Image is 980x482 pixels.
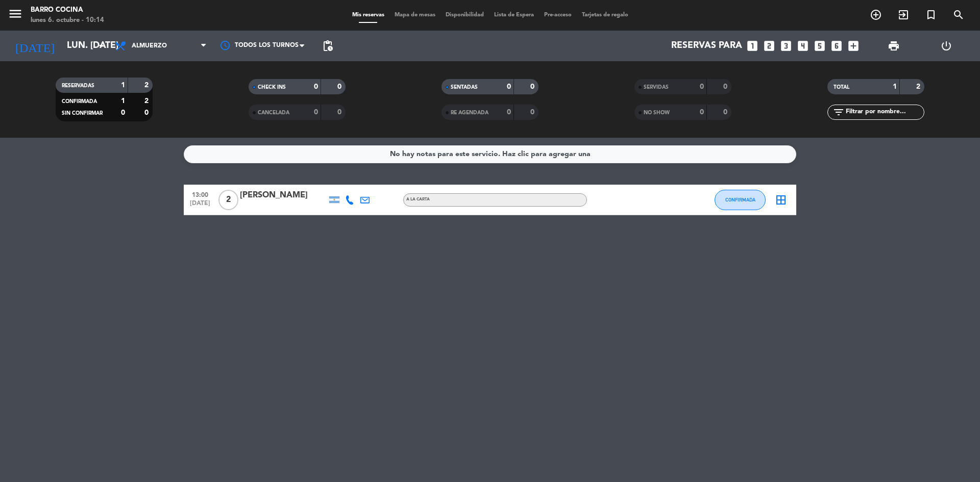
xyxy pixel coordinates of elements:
[314,109,318,116] strong: 0
[830,39,843,53] i: looks_6
[725,197,755,202] span: CONFIRMADA
[530,109,536,116] strong: 0
[121,97,125,105] strong: 1
[322,40,334,52] span: pending_actions
[723,109,729,116] strong: 0
[8,6,23,25] button: menu
[775,194,787,206] i: border_all
[144,97,151,105] strong: 2
[187,188,213,200] span: 13:00
[847,39,860,53] i: add_box
[31,15,104,26] div: lunes 6. octubre - 10:14
[62,111,103,116] span: SIN CONFIRMAR
[218,190,238,210] span: 2
[489,12,539,18] span: Lista de Espera
[779,39,793,53] i: looks_3
[700,83,704,90] strong: 0
[95,40,107,52] i: arrow_drop_down
[813,39,826,53] i: looks_5
[62,99,97,104] span: CONFIRMADA
[834,85,849,90] span: TOTAL
[132,42,167,49] span: Almuerzo
[440,12,489,18] span: Disponibilidad
[671,41,742,51] span: Reservas para
[451,110,488,115] span: RE AGENDADA
[144,82,151,89] strong: 2
[144,109,151,116] strong: 0
[577,12,633,18] span: Tarjetas de regalo
[62,83,94,88] span: RESERVADAS
[121,82,125,89] strong: 1
[925,9,937,21] i: turned_in_not
[832,106,845,118] i: filter_list
[451,85,478,90] span: SENTADAS
[644,85,669,90] span: SERVIDAS
[389,12,440,18] span: Mapa de mesas
[337,109,344,116] strong: 0
[916,83,922,90] strong: 2
[920,31,972,61] div: LOG OUT
[845,107,924,118] input: Filtrar por nombre...
[406,197,430,201] span: A LA CARTA
[187,200,213,212] span: [DATE]
[31,5,104,15] div: Barro Cocina
[507,83,511,90] strong: 0
[539,12,577,18] span: Pre-acceso
[888,40,900,52] span: print
[763,39,776,53] i: looks_two
[8,6,23,21] i: menu
[746,39,759,53] i: looks_one
[715,190,766,210] button: CONFIRMADA
[530,83,536,90] strong: 0
[644,110,670,115] span: NO SHOW
[870,9,882,21] i: add_circle_outline
[314,83,318,90] strong: 0
[8,35,62,57] i: [DATE]
[952,9,965,21] i: search
[347,12,389,18] span: Mis reservas
[240,189,327,202] div: [PERSON_NAME]
[893,83,897,90] strong: 1
[796,39,810,53] i: looks_4
[337,83,344,90] strong: 0
[390,148,591,160] div: No hay notas para este servicio. Haz clic para agregar una
[258,85,286,90] span: CHECK INS
[258,110,289,115] span: CANCELADA
[700,109,704,116] strong: 0
[121,109,125,116] strong: 0
[940,40,952,52] i: power_settings_new
[897,9,910,21] i: exit_to_app
[507,109,511,116] strong: 0
[723,83,729,90] strong: 0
